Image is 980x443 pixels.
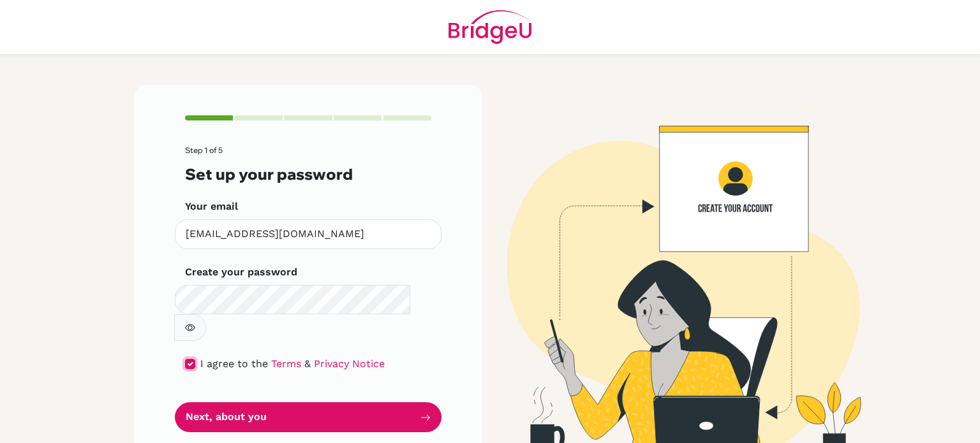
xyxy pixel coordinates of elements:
[185,145,223,155] span: Step 1 of 5
[304,358,311,370] span: &
[175,219,442,249] input: Insert your email*
[185,265,297,280] label: Create your password
[200,358,268,370] span: I agree to the
[185,199,238,214] label: Your email
[314,358,385,370] a: Privacy Notice
[271,358,301,370] a: Terms
[175,402,442,432] button: Next, about you
[185,165,431,184] h3: Set up your password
